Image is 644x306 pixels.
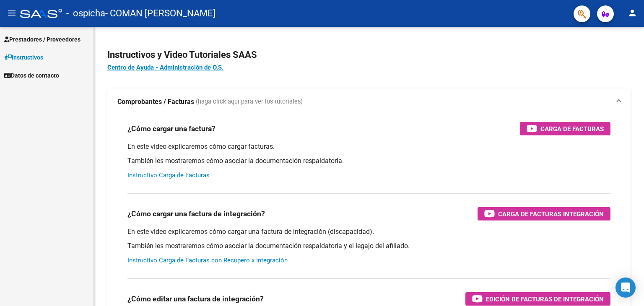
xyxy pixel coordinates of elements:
[7,8,17,18] mat-icon: menu
[127,208,265,220] h3: ¿Cómo cargar una factura de integración?
[127,257,288,264] a: Instructivo Carga de Facturas con Recupero x Integración
[127,171,210,179] a: Instructivo Carga de Facturas
[486,294,604,304] span: Edición de Facturas de integración
[540,124,604,134] span: Carga de Facturas
[127,293,264,305] h3: ¿Cómo editar una factura de integración?
[107,64,223,71] a: Centro de Ayuda - Administración de O.S.
[4,71,59,80] span: Datos de contacto
[105,4,216,23] span: - COMAN [PERSON_NAME]
[127,227,610,236] p: En este video explicaremos cómo cargar una factura de integración (discapacidad).
[196,97,303,106] span: (haga click aquí para ver los tutoriales)
[520,122,610,135] button: Carga de Facturas
[127,156,610,166] p: También les mostraremos cómo asociar la documentación respaldatoria.
[627,8,637,18] mat-icon: person
[127,142,610,151] p: En este video explicaremos cómo cargar facturas.
[107,47,631,63] h2: Instructivos y Video Tutoriales SAAS
[117,97,194,106] strong: Comprobantes / Facturas
[4,35,80,44] span: Prestadores / Proveedores
[465,292,610,306] button: Edición de Facturas de integración
[127,241,610,251] p: También les mostraremos cómo asociar la documentación respaldatoria y el legajo del afiliado.
[127,123,216,135] h3: ¿Cómo cargar una factura?
[107,88,631,115] mat-expansion-panel-header: Comprobantes / Facturas (haga click aquí para ver los tutoriales)
[498,209,604,219] span: Carga de Facturas Integración
[66,4,105,23] span: - ospicha
[615,277,636,298] div: Open Intercom Messenger
[4,53,43,62] span: Instructivos
[478,207,610,220] button: Carga de Facturas Integración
